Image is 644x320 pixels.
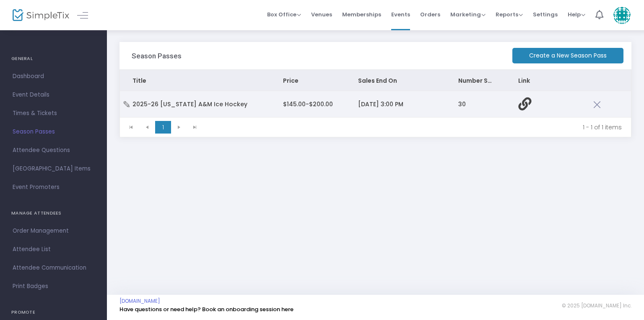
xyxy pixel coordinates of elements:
[13,126,94,137] span: Season Passes
[120,70,270,91] th: Title
[13,244,94,255] span: Attendee List
[283,100,333,108] span: $145.00-$200.00
[562,302,631,309] span: © 2025 [DOMAIN_NAME] Inc.
[311,4,332,25] span: Venues
[345,70,446,91] th: Sales End On
[446,70,506,91] th: Number Sold
[358,100,403,108] span: [DATE] 3:00 PM
[13,226,94,236] span: Order Management
[11,50,96,67] h4: GENERAL
[391,4,410,25] span: Events
[132,52,182,60] h3: Season Passes
[533,4,558,25] span: Settings
[13,163,94,174] span: [GEOGRAPHIC_DATA] Items
[506,70,581,91] th: Link
[267,10,301,18] span: Box Office
[342,4,381,25] span: Memberships
[512,48,623,63] m-button: Create a New Season Pass
[13,262,94,273] span: Attendee Communication
[13,71,94,82] span: Dashboard
[13,89,94,100] span: Event Details
[593,101,601,108] img: cross.png
[458,100,466,108] span: 30
[496,10,523,18] span: Reports
[420,4,440,25] span: Orders
[13,108,94,119] span: Times & Tickets
[13,281,94,292] span: Print Badges
[209,123,622,131] kendo-pager-info: 1 - 1 of 1 items
[270,70,345,91] th: Price
[132,100,247,108] span: 2025-26 [US_STATE] A&M Ice Hockey
[119,298,160,304] a: [DOMAIN_NAME]
[13,182,94,193] span: Event Promoters
[13,145,94,156] span: Attendee Questions
[119,305,293,313] a: Have questions or need help? Book an onboarding session here
[11,205,96,222] h4: MANAGE ATTENDEES
[450,10,486,18] span: Marketing
[568,10,585,18] span: Help
[155,121,171,134] span: Page 1
[120,70,631,117] div: Data table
